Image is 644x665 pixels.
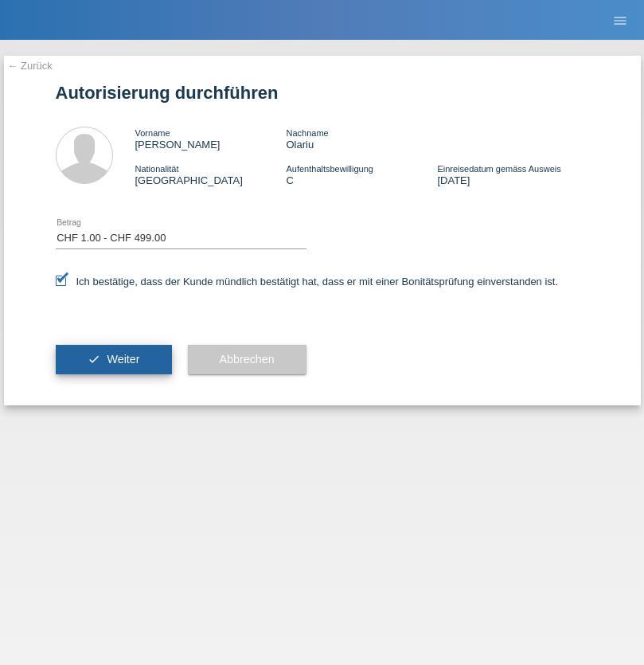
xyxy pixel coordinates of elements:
[286,162,437,186] div: C
[437,162,588,186] div: [DATE]
[8,60,53,72] a: ← Zurück
[188,345,306,375] button: Abbrechen
[135,127,287,151] div: [PERSON_NAME]
[56,83,589,103] h1: Autorisierung durchführen
[286,164,373,174] span: Aufenthaltsbewilligung
[56,276,559,288] label: Ich bestätige, dass der Kunde mündlich bestätigt hat, dass er mit einer Bonitätsprüfung einversta...
[135,162,287,186] div: [GEOGRAPHIC_DATA]
[135,128,170,138] span: Vorname
[286,128,328,138] span: Nachname
[107,353,139,366] span: Weiter
[437,164,560,174] span: Einreisedatum gemäss Ausweis
[135,164,179,174] span: Nationalität
[612,13,628,29] i: menu
[286,127,437,151] div: Olariu
[88,353,100,366] i: check
[220,353,275,366] span: Abbrechen
[56,345,172,375] button: check Weiter
[604,15,636,25] a: menu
